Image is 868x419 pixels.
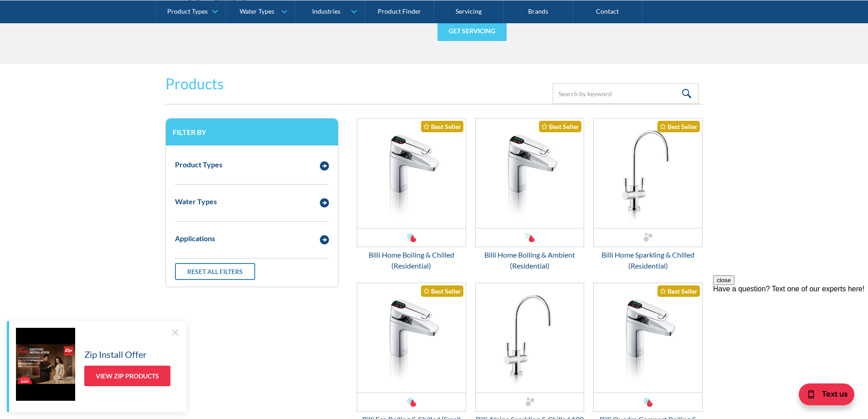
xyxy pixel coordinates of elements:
[475,249,585,271] div: Billi Home Boiling & Ambient (Residential)
[713,275,868,385] iframe: podium webchat widget prompt
[175,159,222,170] div: Product Types
[173,128,331,136] h3: Filter by
[84,366,170,386] a: View Zip Products
[357,119,466,228] img: Billi Home Boiling & Chilled (Residential)
[539,121,581,132] div: Best Seller
[175,233,215,244] div: Applications
[777,373,868,419] iframe: podium webchat widget bubble
[657,121,700,132] div: Best Seller
[175,196,217,207] div: Water Types
[476,119,584,228] img: Billi Home Boiling & Ambient (Residential)
[594,119,702,228] img: Billi Home Sparkling & Chilled (Residential)
[357,118,466,271] a: Billi Home Boiling & Chilled (Residential)Best SellerBilli Home Boiling & Chilled (Residential)
[240,7,274,15] div: Water Types
[437,21,507,41] a: Get servicing
[476,283,584,393] img: Billi Alpine Sparkling & Chilled 100 (Commercial)
[593,118,703,271] a: Billi Home Sparkling & Chilled (Residential)Best SellerBilli Home Sparkling & Chilled (Residential)
[357,249,466,271] div: Billi Home Boiling & Chilled (Residential)
[421,285,463,297] div: Best Seller
[593,249,703,271] div: Billi Home Sparkling & Chilled (Residential)
[357,283,466,393] img: Billi Eco Boiling & Chilled (Small Commercial)
[175,263,255,280] a: Reset all filters
[594,283,702,393] img: Billi Quadra Compact Boiling & Chilled 100/150 (Commercial)
[475,118,585,271] a: Billi Home Boiling & Ambient (Residential)Best SellerBilli Home Boiling & Ambient (Residential)
[84,347,147,361] h5: Zip Install Offer
[421,121,463,132] div: Best Seller
[553,83,699,104] input: Search by keyword
[16,328,75,401] img: Zip Install Offer
[165,73,224,95] h2: Products
[167,7,208,15] div: Product Types
[657,285,700,297] div: Best Seller
[312,7,340,15] div: Industries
